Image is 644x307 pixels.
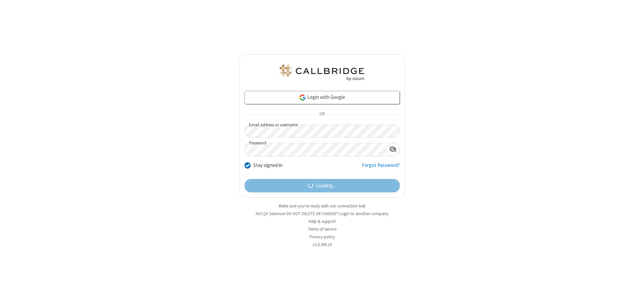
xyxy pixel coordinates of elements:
a: Privacy policy [310,234,335,240]
a: Login with Google [245,91,400,104]
span: OR [317,110,327,119]
button: Login to another company [339,210,388,217]
input: Password [245,143,386,156]
label: Stay signed in [253,162,282,169]
li: Not QA Selenium DO NOT DELETE OR CHANGE? [239,210,405,217]
a: Forgot Password? [362,162,400,174]
div: Show password [386,143,399,156]
a: Terms of service [308,226,336,232]
img: google-icon.png [299,94,306,101]
a: Help & support [309,219,336,224]
img: QA Selenium DO NOT DELETE OR CHANGE [278,65,366,81]
a: Make sure you're ready with our connection test [279,203,365,209]
li: v2.6.349.14 [239,241,405,248]
input: Email address or username [245,125,400,138]
span: Loading... [316,182,336,190]
button: Loading... [245,179,400,192]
